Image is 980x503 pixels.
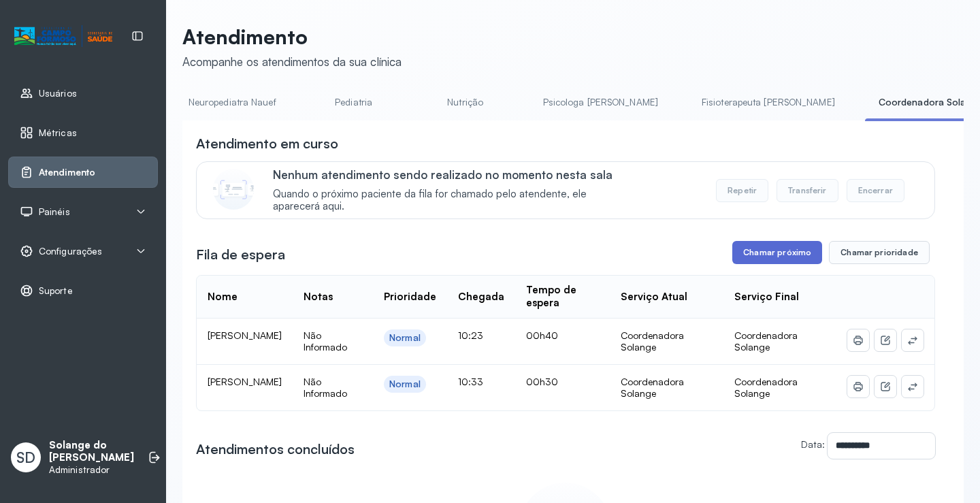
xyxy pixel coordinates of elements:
[196,245,285,264] h3: Fila de espera
[39,285,73,297] span: Suporte
[182,25,402,49] p: Atendimento
[304,376,347,400] span: Não Informado
[39,246,102,257] span: Configurações
[273,167,633,182] p: Nenhum atendimento sendo realizado no momento nesta sala
[196,134,338,153] h3: Atendimento em curso
[208,329,282,341] span: [PERSON_NAME]
[49,464,134,476] p: Administrador
[847,179,904,202] button: Encerrar
[304,291,333,304] div: Notas
[39,88,77,99] span: Usuários
[734,376,798,400] span: Coordenadora Solange
[20,86,146,100] a: Usuários
[621,291,687,304] div: Serviço Atual
[39,127,77,139] span: Métricas
[734,329,798,353] span: Coordenadora Solange
[716,179,768,202] button: Repetir
[213,169,254,210] img: Imagem de CalloutCard
[208,291,238,304] div: Nome
[829,241,930,264] button: Chamar prioridade
[458,291,504,304] div: Chegada
[621,376,712,400] div: Coordenadora Solange
[20,165,146,179] a: Atendimento
[175,91,290,114] a: Neuropediatra Nauef
[14,25,112,48] img: Logotipo do estabelecimento
[384,291,436,304] div: Prioridade
[526,329,558,341] span: 00h40
[389,378,421,390] div: Normal
[458,329,483,341] span: 10:23
[49,439,134,465] p: Solange do [PERSON_NAME]
[304,329,347,353] span: Não Informado
[621,329,712,353] div: Coordenadora Solange
[389,332,421,344] div: Normal
[273,188,633,214] span: Quando o próximo paciente da fila for chamado pelo atendente, ele aparecerá aqui.
[182,54,402,69] div: Acompanhe os atendimentos da sua clínica
[196,440,355,459] h3: Atendimentos concluídos
[39,167,95,178] span: Atendimento
[688,91,849,114] a: Fisioterapeuta [PERSON_NAME]
[39,206,70,218] span: Painéis
[208,376,282,387] span: [PERSON_NAME]
[529,91,672,114] a: Psicologa [PERSON_NAME]
[734,291,799,304] div: Serviço Final
[801,438,825,450] label: Data:
[526,376,558,387] span: 00h30
[418,91,513,114] a: Nutrição
[732,241,822,264] button: Chamar próximo
[458,376,483,387] span: 10:33
[306,91,402,114] a: Pediatria
[20,126,146,140] a: Métricas
[526,284,599,310] div: Tempo de espera
[777,179,838,202] button: Transferir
